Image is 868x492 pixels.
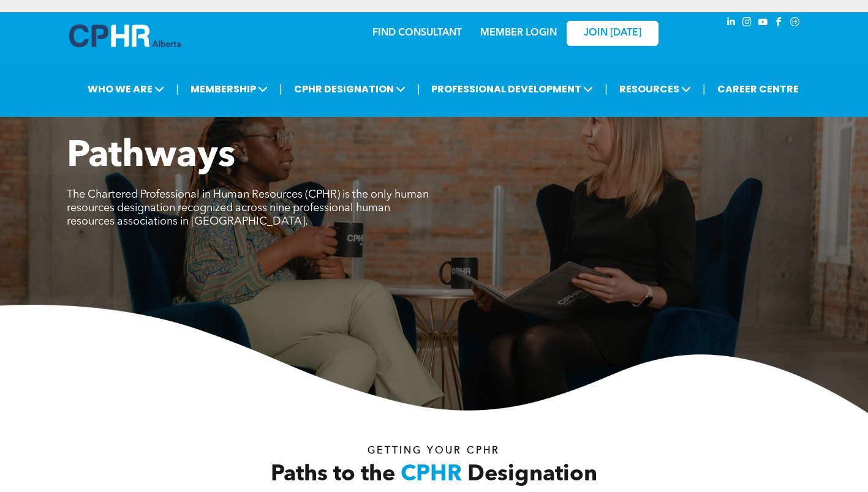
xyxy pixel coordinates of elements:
[67,189,429,227] span: The Chartered Professional in Human Resources (CPHR) is the only human resources designation reco...
[372,28,462,38] a: FIND CONSULTANT
[584,28,641,39] span: JOIN [DATE]
[788,15,802,32] a: Social network
[741,15,754,32] a: instagram
[271,464,395,486] span: Paths to the
[67,138,235,175] span: Pathways
[417,76,420,102] li: |
[428,78,597,100] span: PROFESSIONAL DEVELOPMENT
[69,24,181,47] img: A blue and white logo for cp alberta
[368,446,500,456] span: Getting your Cphr
[187,78,271,100] span: MEMBERSHIP
[725,15,738,32] a: linkedin
[290,78,409,100] span: CPHR DESIGNATION
[84,78,168,100] span: WHO WE ARE
[176,76,179,102] li: |
[401,464,462,486] span: CPHR
[480,28,557,38] a: MEMBER LOGIN
[714,78,802,100] a: CAREER CENTRE
[616,78,695,100] span: RESOURCES
[467,464,597,486] span: Designation
[605,76,608,102] li: |
[703,76,706,102] li: |
[757,15,770,32] a: youtube
[772,15,786,32] a: facebook
[567,21,659,46] a: JOIN [DATE]
[279,76,282,102] li: |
